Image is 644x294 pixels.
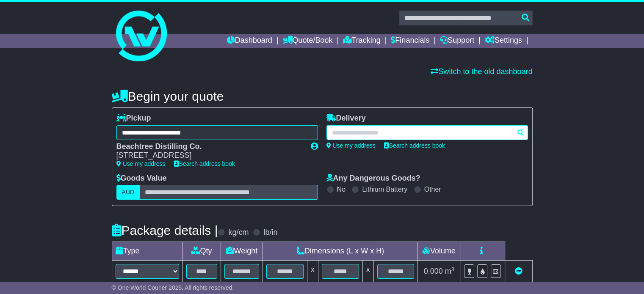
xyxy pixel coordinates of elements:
a: Search address book [174,160,235,167]
a: Financials [391,34,429,48]
label: Pickup [116,114,151,123]
a: Search address book [384,142,445,149]
span: © One World Courier 2025. All rights reserved. [112,284,234,291]
label: lb/in [263,228,277,237]
h4: Package details | [112,223,218,237]
a: Dashboard [227,34,272,48]
span: m [445,267,455,275]
label: No [337,185,345,193]
label: Lithium Battery [362,185,407,193]
td: Qty [182,242,221,261]
div: [STREET_ADDRESS] [116,151,302,160]
a: Settings [485,34,522,48]
label: Delivery [326,114,366,123]
a: Remove this item [515,267,522,275]
td: Weight [221,242,263,261]
a: Support [440,34,474,48]
td: x [362,261,373,283]
h4: Begin your quote [112,89,533,103]
a: Tracking [343,34,380,48]
label: Goods Value [116,174,167,183]
label: Other [424,185,441,193]
a: Use my address [116,160,166,167]
typeahead: Please provide city [326,125,528,140]
a: Switch to the old dashboard [431,67,532,76]
a: Use my address [326,142,376,149]
td: Type [112,242,182,261]
label: Any Dangerous Goods? [326,174,420,183]
a: Quote/Book [282,34,332,48]
td: x [307,261,318,283]
sup: 3 [451,266,455,272]
label: AUD [116,185,140,200]
td: Volume [418,242,460,261]
td: Dimensions (L x W x H) [263,242,418,261]
span: 0.000 [424,267,443,275]
label: kg/cm [228,228,249,237]
div: Beachtree Distilling Co. [116,142,302,151]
